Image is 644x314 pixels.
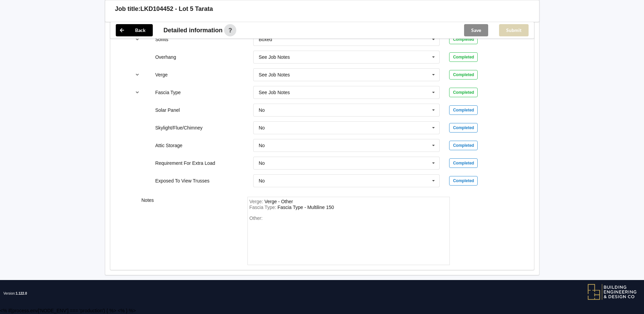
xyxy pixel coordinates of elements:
div: Completed [449,35,478,44]
label: Soffits [155,37,168,42]
div: Completed [449,123,478,133]
button: reference-toggle [131,86,144,99]
button: reference-toggle [131,69,144,81]
div: Completed [449,141,478,150]
div: No [259,125,265,130]
div: FasciaType [278,205,334,210]
label: Fascia Type [155,90,181,95]
div: Completed [449,70,478,80]
h3: Job title: [115,5,141,13]
div: Completed [449,105,478,115]
div: No [259,161,265,165]
label: Verge [155,72,168,77]
div: No [259,108,265,112]
div: No [259,178,265,183]
span: Other: [250,215,263,221]
span: Fascia Type : [250,205,278,210]
div: Notes [137,197,243,265]
div: Completed [449,52,478,62]
div: Verge [264,199,293,204]
label: Exposed To View Trusses [155,178,209,184]
div: Completed [449,158,478,168]
span: Verge : [250,199,264,204]
label: Attic Storage [155,143,182,148]
div: Boxed [259,37,272,42]
div: See Job Notes [259,55,290,59]
div: No [259,143,265,148]
div: See Job Notes [259,72,290,77]
button: reference-toggle [131,33,144,46]
label: Requirement For Extra Load [155,160,215,166]
label: Solar Panel [155,107,180,113]
span: 1.122.0 [16,292,27,295]
img: BEDC logo [587,283,637,300]
button: Back [116,24,153,36]
label: Overhang [155,54,176,60]
div: See Job Notes [259,90,290,95]
div: Completed [449,88,478,97]
div: Completed [449,176,478,186]
span: Detailed information [164,27,223,33]
label: Skylight/Flue/Chimney [155,125,202,130]
span: Version: [3,280,27,307]
h3: LKD104452 - Lot 5 Tarata [141,5,213,13]
form: notes-field [247,197,450,265]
